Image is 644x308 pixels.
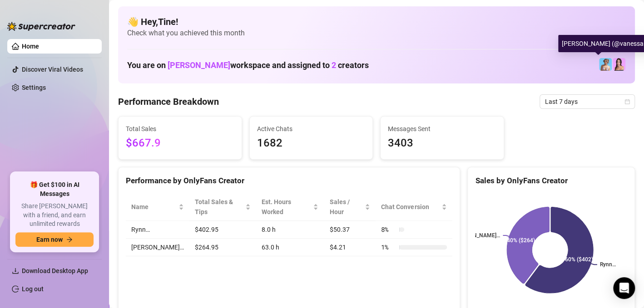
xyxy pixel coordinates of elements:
text: [PERSON_NAME]… [455,232,500,239]
span: download [12,267,19,274]
span: Name [131,202,177,212]
img: Rynn [613,58,625,71]
h4: Performance Breakdown [118,95,219,108]
span: Sales / Hour [329,197,363,217]
span: 3403 [388,135,496,152]
span: 8 % [381,225,396,235]
span: Last 7 days [545,95,629,108]
span: Active Chats [257,124,366,134]
a: Home [22,43,39,50]
text: Rynn… [600,261,616,268]
th: Sales / Hour [324,193,376,221]
h1: You are on workspace and assigned to creators [127,60,369,70]
img: logo-BBDzfeDw.svg [7,22,75,31]
a: Settings [22,84,46,91]
span: Total Sales & Tips [195,197,243,217]
span: Download Desktop App [22,267,88,274]
td: $264.95 [189,239,256,256]
div: Sales by OnlyFans Creator [475,175,627,187]
td: Rynn… [126,221,189,239]
span: Total Sales [126,124,234,134]
span: Messages Sent [388,124,496,134]
th: Name [126,193,189,221]
span: arrow-right [66,236,73,243]
td: $402.95 [189,221,256,239]
td: [PERSON_NAME]… [126,239,189,256]
span: Earn now [36,236,63,243]
button: Earn nowarrow-right [15,232,94,247]
span: 🎁 Get $100 in AI Messages [15,181,94,198]
td: $50.37 [324,221,376,239]
span: 1682 [257,135,366,152]
span: Check what you achieved this month [127,28,626,38]
h4: 👋 Hey, Tine ! [127,15,626,28]
span: 1 % [381,242,396,252]
div: Est. Hours Worked [262,197,311,217]
th: Total Sales & Tips [189,193,256,221]
span: Share [PERSON_NAME] with a friend, and earn unlimited rewards [15,202,94,229]
th: Chat Conversion [376,193,452,221]
td: $4.21 [324,239,376,256]
a: Discover Viral Videos [22,66,83,73]
div: Performance by OnlyFans Creator [126,175,452,187]
div: Open Intercom Messenger [613,277,635,299]
span: 2 [332,60,336,70]
td: 63.0 h [256,239,324,256]
td: 8.0 h [256,221,324,239]
span: [PERSON_NAME] [168,60,230,70]
a: Log out [22,285,44,293]
span: calendar [624,99,630,104]
span: Chat Conversion [381,202,440,212]
span: $667.9 [126,135,234,152]
img: Vanessa [599,58,612,71]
